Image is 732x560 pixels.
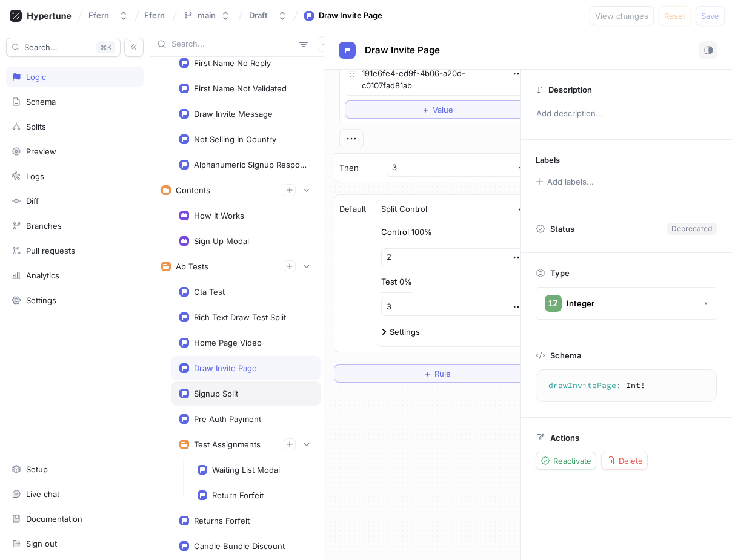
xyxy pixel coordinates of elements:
[171,38,294,50] input: Search...
[567,298,594,309] div: Integer
[381,276,397,288] p: Test
[24,44,58,51] span: Search...
[26,122,46,131] div: Splits
[671,223,712,234] div: Deprecated
[26,221,62,231] div: Branches
[531,104,722,124] p: Add description...
[345,100,530,119] button: ＋Value
[411,228,432,236] div: 100%
[194,236,249,246] div: Sign Up Modal
[387,159,535,177] input: Enter number here
[6,509,144,529] a: Documentation
[536,287,717,320] button: Integer
[601,452,648,470] button: Delete
[26,72,46,82] div: Logic
[26,514,82,524] div: Documentation
[590,6,654,25] button: View changes
[194,109,273,119] div: Draw Invite Message
[96,41,115,53] div: K
[434,370,451,377] span: Rule
[422,106,430,113] span: ＋
[26,196,39,206] div: Diff
[26,295,56,305] div: Settings
[595,12,648,19] span: View changes
[176,185,210,195] div: Contents
[550,220,574,237] p: Status
[194,363,257,373] div: Draw Invite Page
[339,162,359,174] p: Then
[26,539,57,548] div: Sign out
[194,312,286,322] div: Rich Text Draw Test Split
[365,45,440,55] span: Draw Invite Page
[26,464,48,474] div: Setup
[550,268,570,278] p: Type
[536,155,560,165] p: Labels
[399,278,412,286] div: 0%
[194,58,271,68] div: First Name No Reply
[381,298,530,316] input: Enter number here
[381,248,530,266] input: Enter number here
[26,271,59,280] div: Analytics
[194,414,261,424] div: Pre Auth Payment
[696,6,725,25] button: Save
[550,351,581,360] p: Schema
[194,84,287,93] div: First Name Not Validated
[26,489,59,499] div: Live chat
[701,12,719,19] span: Save
[194,160,308,170] div: Alphanumeric Signup Response
[26,147,56,156] div: Preview
[249,10,268,21] div: Draft
[176,262,208,271] div: Ab Tests
[619,457,643,464] span: Delete
[26,246,75,255] div: Pull requests
[26,171,44,181] div: Logs
[541,375,711,397] textarea: drawInvitePage: Int!
[381,203,427,216] div: Split Control
[547,178,594,186] div: Add labels...
[381,226,409,239] p: Control
[194,541,285,551] div: Candle Bundle Discount
[26,97,56,107] div: Schema
[244,5,292,25] button: Draft
[194,287,225,297] div: Cta Test
[84,5,133,25] button: Ffern
[194,389,238,398] div: Signup Split
[88,10,109,21] div: Ffern
[659,6,691,25] button: Reset
[6,38,121,57] button: Search...K
[194,440,261,449] div: Test Assignments
[664,12,685,19] span: Reset
[194,134,276,144] div: Not Selling In Country
[424,370,431,377] span: ＋
[319,10,382,22] div: Draw Invite Page
[334,364,541,383] button: ＋Rule
[390,328,420,336] div: Settings
[194,516,250,525] div: Returns Forfeit
[144,11,165,19] span: Ffern
[550,433,579,443] p: Actions
[531,174,597,189] button: Add labels...
[553,457,591,464] span: Reactivate
[548,85,592,94] p: Description
[433,106,453,113] span: Value
[178,5,235,25] button: main
[194,211,244,220] div: How It Works
[339,203,366,216] p: Default
[198,10,216,21] div: main
[345,64,530,96] textarea: 191e6fe4-ed9f-4b06-a20d-c0107fad81ab
[536,452,596,470] button: Reactivate
[194,338,262,348] div: Home Page Video
[212,465,280,475] div: Waiting List Modal
[212,490,264,500] div: Return Forfeit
